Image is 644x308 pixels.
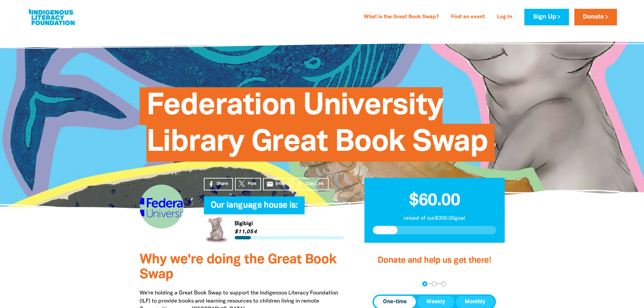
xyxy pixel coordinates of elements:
span: Donate and help us get there! [378,257,491,264]
a: Find an event [447,12,489,23]
span: Monthly [465,298,485,306]
button: Navigate to step 1 of 3 to enter your donation amount [422,281,427,286]
span: One-time [383,298,407,306]
span: $60.00 [409,193,460,209]
a: Sign Up [524,9,569,25]
button: Copy Link [292,178,329,190]
span: Share [217,181,228,187]
span: Our language house is: [211,202,298,214]
span: Weekly [426,298,445,306]
span: Copy Link [305,181,324,187]
h6: My Team [204,208,344,212]
a: Log In [493,12,516,23]
button: Weekly [417,296,454,308]
p: raised of our $300.00 goal [373,214,496,222]
a: Share [204,178,233,190]
a: Donate [574,9,617,25]
a: emailEmail [263,178,291,190]
span: Email [276,181,286,187]
span: Federation University Library Great Book Swap [146,92,488,162]
a: Post [235,178,261,190]
button: One-time [374,296,416,308]
span: Post [248,181,256,187]
i: email [266,181,273,188]
a: What is the Great Book Swap? [360,12,443,23]
span: Why we're doing the Great Book Swap [140,254,336,281]
button: Navigate to step 2 of 3 to enter your details [432,281,437,286]
button: Monthly [456,296,495,308]
button: Navigate to step 3 of 3 to enter your payment details [441,281,446,286]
